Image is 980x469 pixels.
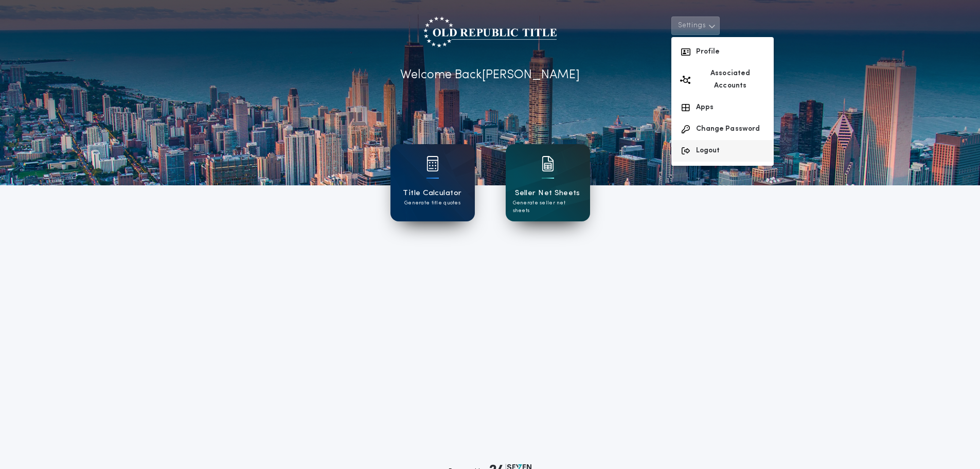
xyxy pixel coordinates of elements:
button: Associated Accounts [671,63,774,97]
img: card icon [542,156,554,171]
img: account-logo [423,16,557,47]
p: Generate seller net sheets [513,199,583,215]
img: card icon [426,156,439,171]
button: Apps [671,97,774,118]
button: Logout [671,140,774,162]
button: Change Password [671,118,774,140]
button: Profile [671,41,774,63]
h1: Seller Net Sheets [515,187,580,199]
h1: Title Calculator [403,187,461,199]
button: Settings [671,16,720,35]
a: card iconSeller Net SheetsGenerate seller net sheets [506,144,590,221]
p: Generate title quotes [404,199,460,207]
a: card iconTitle CalculatorGenerate title quotes [390,144,475,221]
p: Welcome Back [PERSON_NAME] [400,66,580,84]
div: Settings [671,37,774,166]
